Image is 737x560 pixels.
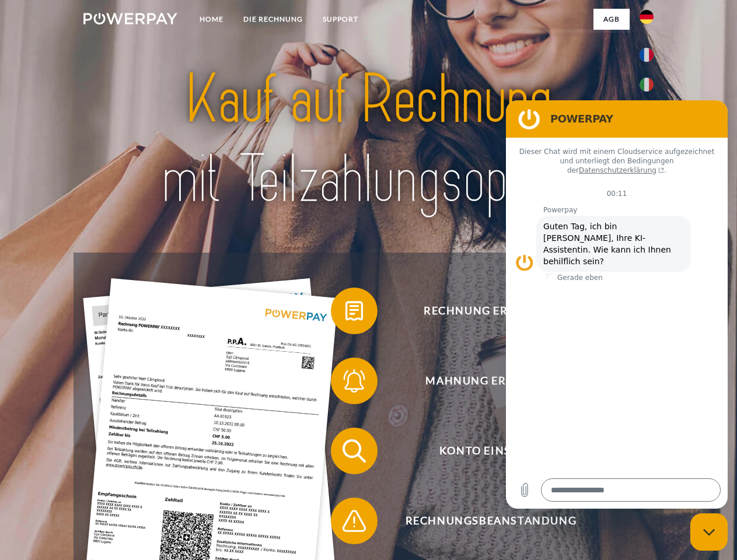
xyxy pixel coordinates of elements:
[348,358,634,404] span: Mahnung erhalten?
[331,428,634,474] button: Konto einsehen
[111,56,626,223] img: title-powerpay_de.svg
[331,358,634,404] button: Mahnung erhalten?
[506,100,728,509] iframe: Messaging-Fenster
[313,9,368,30] a: SUPPORT
[331,288,634,334] button: Rechnung erhalten?
[640,10,654,24] img: de
[340,506,369,535] img: qb_warning.svg
[593,9,630,30] a: agb
[348,288,634,334] span: Rechnung erhalten?
[640,78,654,92] img: it
[640,48,654,62] img: fr
[348,428,634,474] span: Konto einsehen
[690,513,728,551] iframe: Schaltfläche zum Öffnen des Messaging-Fensters; Konversation läuft
[340,296,369,325] img: qb_bill.svg
[340,436,369,466] img: qb_search.svg
[331,498,634,544] button: Rechnungsbeanstandung
[473,29,630,50] a: AGB (Kauf auf Rechnung)
[190,9,233,30] a: Home
[233,9,313,30] a: DIE RECHNUNG
[348,498,634,544] span: Rechnungsbeanstandung
[83,13,177,24] img: logo-powerpay-white.svg
[340,366,369,395] img: qb_bell.svg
